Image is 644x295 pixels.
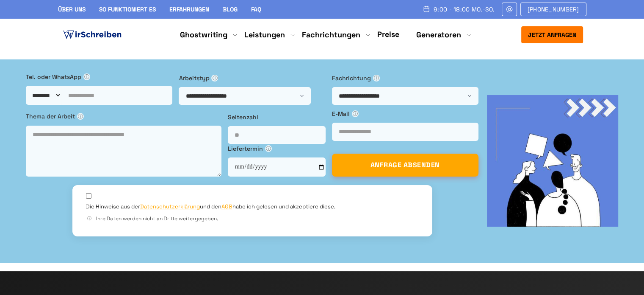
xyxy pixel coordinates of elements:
label: Seitenzahl [228,112,326,122]
label: Tel. oder WhatsApp [26,72,172,81]
button: Jetzt anfragen [521,26,583,43]
img: Schedule [423,6,430,12]
a: Leistungen [244,30,285,40]
span: [PHONE_NUMBER] [528,6,579,13]
label: Thema der Arbeit [26,112,221,121]
a: Datenschutzerklärung [140,203,200,210]
label: Die Hinweise aus der und den habe ich gelesen und akzeptiere diese. [86,203,335,211]
span: ⓘ [83,73,90,80]
button: ANFRAGE ABSENDEN [332,154,478,177]
a: Fachrichtungen [302,30,360,40]
span: ⓘ [86,215,93,222]
span: ⓘ [211,75,218,81]
label: E-Mail [332,109,478,118]
a: Generatoren [416,30,461,40]
span: 9:00 - 18:00 Mo.-So. [434,6,495,13]
a: FAQ [251,6,261,13]
a: So funktioniert es [99,6,156,13]
a: Ghostwriting [180,30,227,40]
span: ⓘ [373,75,380,81]
a: Erfahrungen [169,6,209,13]
a: Preise [377,29,399,39]
div: Ihre Daten werden nicht an Dritte weitergegeben. [86,215,419,223]
a: [PHONE_NUMBER] [520,3,586,16]
span: ⓘ [265,145,272,152]
a: Über uns [58,6,86,13]
img: Email [506,6,513,13]
span: ⓘ [352,110,359,117]
a: AGB [221,203,232,210]
img: bg [487,95,618,227]
label: Arbeitstyp [179,73,325,83]
img: logo ghostwriter-österreich [61,28,123,41]
label: Fachrichtung [332,73,478,83]
a: Blog [223,6,238,13]
span: ⓘ [77,113,84,120]
label: Liefertermin [228,144,326,153]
